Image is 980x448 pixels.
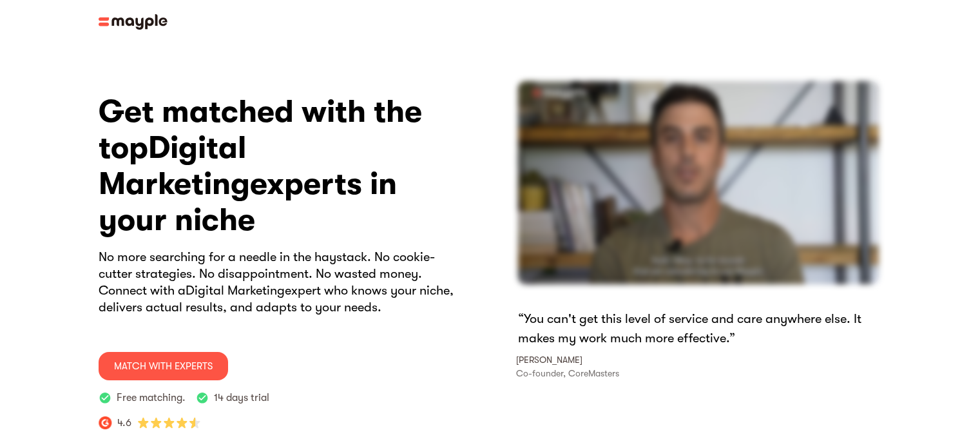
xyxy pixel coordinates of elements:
p: “You can't get this level of service and care anywhere else. It makes my work much more effective.” [518,309,882,348]
span: Digital Marketing [186,283,285,298]
h3: Get matched with the top experts in your niche [99,94,465,239]
p: 14 days trial [214,391,269,405]
p: [PERSON_NAME] [516,353,582,367]
p: Free matching. [117,391,186,405]
a: MATCH WITH ExpertS [99,352,228,380]
p: Co-founder, CoreMasters [516,367,619,380]
p: 4.6 [117,415,131,431]
p: No more searching for a needle in the haystack. No cookie-cutter strategies. No disappointment. N... [99,249,465,316]
span: Digital Marketing [99,130,250,202]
